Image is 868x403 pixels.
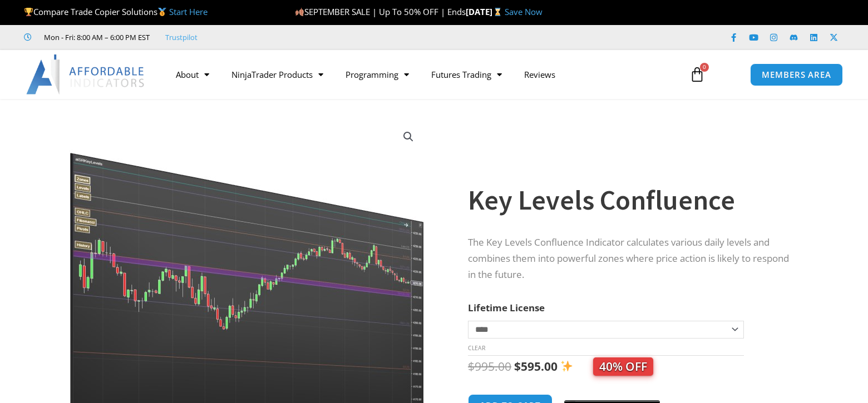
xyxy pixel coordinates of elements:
[468,359,475,374] span: $
[220,62,334,87] a: NinjaTrader Products
[41,31,150,44] span: Mon - Fri: 8:00 AM – 6:00 PM EST
[398,127,418,147] a: View full-screen image gallery
[420,62,513,87] a: Futures Trading
[158,8,166,16] img: 🥇
[494,8,502,16] img: ⌛
[468,235,793,283] p: The Key Levels Confluence Indicator calculates various daily levels and combines them into powerf...
[514,359,521,374] span: $
[468,181,793,220] h1: Key Levels Confluence
[165,31,198,44] a: Trustpilot
[26,54,146,94] img: LogoAI | Affordable Indicators – NinjaTrader
[295,8,304,16] img: 🍂
[673,58,722,91] a: 0
[165,62,677,87] nav: Menu
[427,118,785,335] img: Key Levels - ES 10 Range | Affordable Indicators – NinjaTrader
[295,6,466,17] span: SEPTEMBER SALE | Up To 50% OFF | Ends
[513,62,566,87] a: Reviews
[750,63,843,86] a: MEMBERS AREA
[514,359,558,374] bdi: 595.00
[593,357,653,376] span: 40% OFF
[762,71,831,79] span: MEMBERS AREA
[468,359,511,374] bdi: 995.00
[169,6,208,17] a: Start Here
[466,6,504,17] strong: [DATE]
[468,344,485,352] a: Clear options
[505,6,542,17] a: Save Now
[561,360,573,372] img: ✨
[24,8,33,16] img: 🏆
[562,392,662,394] iframe: Secure payment input frame
[24,6,208,17] span: Compare Trade Copier Solutions
[165,62,220,87] a: About
[700,63,709,72] span: 0
[334,62,420,87] a: Programming
[468,301,545,314] label: Lifetime License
